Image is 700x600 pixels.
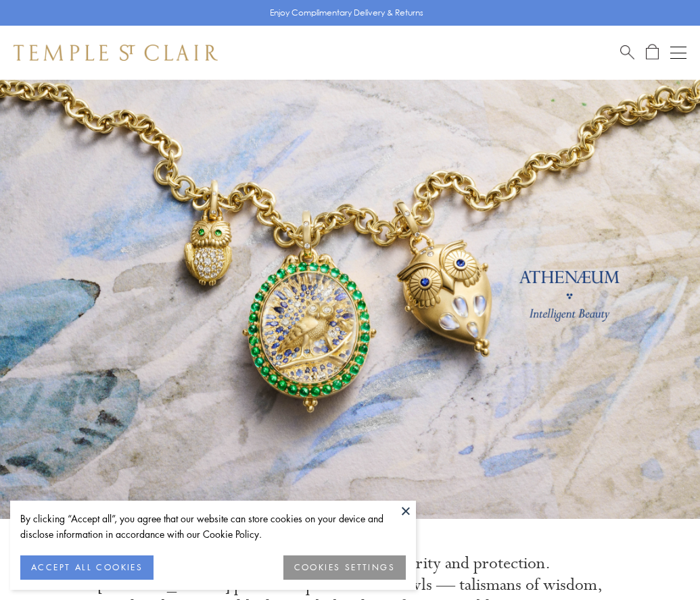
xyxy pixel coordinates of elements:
[670,45,686,61] button: Open navigation
[270,6,423,20] p: Enjoy Complimentary Delivery & Returns
[283,555,406,580] button: COOKIES SETTINGS
[20,511,406,542] div: By clicking “Accept all”, you agree that our website can store cookies on your device and disclos...
[14,45,218,61] img: Temple St. Clair
[646,44,659,61] a: Open Shopping Bag
[20,555,154,580] button: ACCEPT ALL COOKIES
[620,44,634,61] a: Search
